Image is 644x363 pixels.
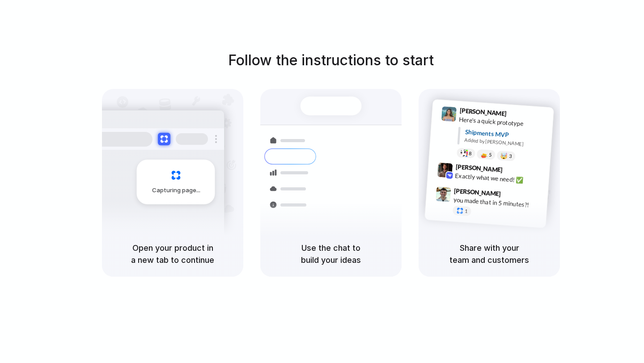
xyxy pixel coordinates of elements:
[505,166,524,177] span: 9:42 AM
[459,115,548,130] div: Here's a quick prototype
[504,190,522,201] span: 9:47 AM
[509,154,512,159] span: 3
[500,153,508,160] div: 🤯
[465,127,547,142] div: Shipments MVP
[271,242,391,266] h5: Use the chat to build your ideas
[489,152,492,157] span: 5
[152,186,202,195] span: Capturing page
[459,106,507,118] span: [PERSON_NAME]
[455,171,544,186] div: Exactly what we need! ✅
[454,186,501,199] span: [PERSON_NAME]
[469,151,472,156] span: 8
[464,136,547,149] div: Added by [PERSON_NAME]
[113,242,233,266] h5: Open your product in a new tab to continue
[453,195,542,211] div: you made that in 5 minutes?!
[465,209,468,214] span: 1
[228,50,434,71] h1: Follow the instructions to start
[509,110,528,121] span: 9:41 AM
[455,162,503,175] span: [PERSON_NAME]
[429,242,549,266] h5: Share with your team and customers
